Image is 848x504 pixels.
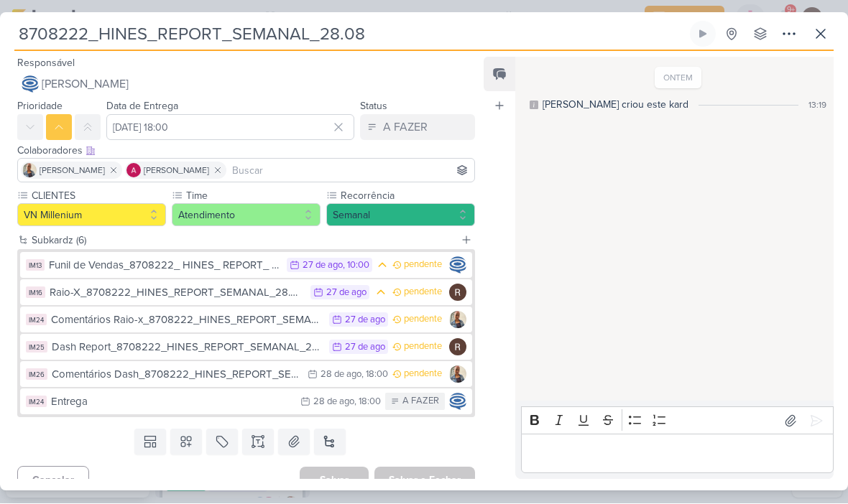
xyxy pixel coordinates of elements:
button: Cancelar [17,467,89,495]
label: CLIENTES [30,189,166,204]
div: [PERSON_NAME] criou este kard [543,98,688,113]
button: IM24 Entrega 28 de ago , 18:00 A FAZER [20,389,472,415]
label: Data de Entrega [106,101,178,113]
button: IM26 Comentários Dash_8708222_HINES_REPORT_SEMANAL_28.08 28 de ago , 18:00 pendente [20,362,472,388]
div: 27 de ago [345,316,385,325]
div: Comentários Raio-x_8708222_HINES_REPORT_SEMANAL_28.08 [51,312,322,329]
div: Editor toolbar [521,407,834,435]
div: , 18:00 [361,370,388,380]
span: [PERSON_NAME] [40,164,105,177]
div: 27 de ago [326,289,367,298]
img: Caroline Traven De Andrade [449,257,466,274]
div: Entrega [51,394,293,411]
label: Responsável [17,57,75,70]
div: Colaboradores [17,144,475,159]
div: IM24 [26,396,47,408]
div: IM13 [26,260,45,271]
button: IM16 Raio-X_8708222_HINES_REPORT_SEMANAL_28.08 27 de ago pendente [20,280,472,306]
button: VN Millenium [17,204,166,227]
span: [PERSON_NAME] [144,164,209,177]
label: Time [185,189,321,204]
button: IM24 Comentários Raio-x_8708222_HINES_REPORT_SEMANAL_28.08 27 de ago pendente [20,307,472,333]
label: Prioridade [17,101,63,113]
img: Rafael Dornelles [449,339,466,356]
img: Alessandra Gomes [126,164,141,178]
div: IM16 [26,287,45,299]
div: Ligar relógio [697,29,709,40]
div: Funil de Vendas_8708222_ HINES_ REPORT_ SEMANAL_ 28.08 [49,258,280,274]
label: Status [360,101,387,113]
button: IM25 Dash Report_8708222_HINES_REPORT_SEMANAL_28.08 27 de ago pendente [20,335,472,360]
button: Atendimento [172,204,321,227]
div: Prioridade Média [377,258,388,273]
img: Iara Santos [449,366,466,383]
input: Select a date [106,115,354,141]
button: [PERSON_NAME] [17,72,475,98]
input: Kard Sem Título [14,22,687,47]
div: Prioridade Média [374,286,388,300]
label: Recorrência [339,189,475,204]
div: IM24 [26,314,47,326]
img: Caroline Traven De Andrade [449,393,466,411]
div: , 10:00 [343,261,369,271]
img: Iara Santos [22,164,37,178]
div: 28 de ago [321,370,361,380]
button: IM13 Funil de Vendas_8708222_ HINES_ REPORT_ SEMANAL_ 28.08 27 de ago , 10:00 pendente [20,253,472,279]
button: Semanal [326,204,475,227]
div: , 18:00 [354,398,381,407]
div: 13:19 [808,99,826,112]
div: IM25 [26,342,47,353]
div: Raio-X_8708222_HINES_REPORT_SEMANAL_28.08 [50,285,303,302]
div: IM26 [26,369,47,381]
div: 27 de ago [345,343,385,353]
div: Dash Report_8708222_HINES_REPORT_SEMANAL_28.08 [52,340,322,356]
img: Rafael Dornelles [449,284,466,302]
div: A FAZER [402,395,439,409]
input: Buscar [229,162,471,179]
button: A FAZER [360,115,475,141]
div: Comentários Dash_8708222_HINES_REPORT_SEMANAL_28.08 [52,367,300,383]
span: [PERSON_NAME] [42,76,129,93]
img: Caroline Traven De Andrade [22,76,39,93]
div: 28 de ago [313,398,354,407]
div: A FAZER [383,119,428,136]
div: Editor editing area: main [521,434,834,474]
img: Iara Santos [449,312,466,329]
div: Subkardz (6) [32,233,455,248]
div: 27 de ago [303,261,343,271]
